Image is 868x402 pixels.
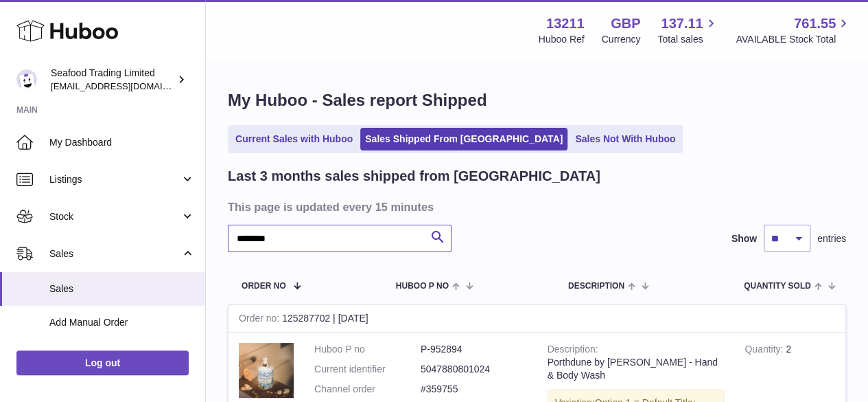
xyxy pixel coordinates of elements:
img: internalAdmin-13211@internal.huboo.com [16,69,37,90]
span: Sales [49,247,180,260]
div: Currency [602,33,641,46]
span: Total sales [657,33,718,46]
div: 125287702 | [DATE] [228,305,845,333]
dd: P-952894 [421,343,527,356]
span: [EMAIL_ADDRESS][DOMAIN_NAME] [51,80,202,91]
span: My Dashboard [49,136,195,149]
dt: Huboo P no [314,343,421,356]
span: 137.11 [661,14,703,33]
span: 761.55 [794,14,836,33]
dd: #359755 [421,383,527,396]
a: Sales Not With Huboo [570,128,680,150]
a: Log out [16,350,189,375]
span: entries [817,232,846,245]
dt: Channel order [314,383,421,396]
span: Add Manual Order [49,316,195,329]
span: Quantity Sold [744,282,811,291]
strong: GBP [611,14,640,33]
strong: Order no [239,313,282,327]
span: Listings [49,173,180,186]
dt: Current identifier [314,363,421,376]
span: AVAILABLE Stock Total [736,33,852,46]
h2: Last 3 months sales shipped from [GEOGRAPHIC_DATA] [228,167,600,186]
div: Huboo Ref [539,33,585,46]
strong: Description [548,344,598,358]
span: Description [568,282,624,291]
h1: My Huboo - Sales report Shipped [228,89,846,111]
div: Seafood Trading Limited [51,67,174,93]
span: Stock [49,210,180,223]
div: Porthdune by [PERSON_NAME] - Hand & Body Wash [548,356,725,382]
label: Show [731,232,757,245]
dd: 5047880801024 [421,363,527,376]
a: Current Sales with Huboo [231,128,357,150]
a: Sales Shipped From [GEOGRAPHIC_DATA] [360,128,567,150]
a: 137.11 Total sales [657,14,718,46]
a: 761.55 AVAILABLE Stock Total [736,14,852,46]
img: Untitleddesign_2.png [239,343,294,398]
span: Order No [242,282,286,291]
span: Huboo P no [396,282,449,291]
strong: Quantity [744,344,786,358]
span: Sales [49,282,195,295]
h3: This page is updated every 15 minutes [228,199,843,214]
strong: 13211 [546,14,585,33]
